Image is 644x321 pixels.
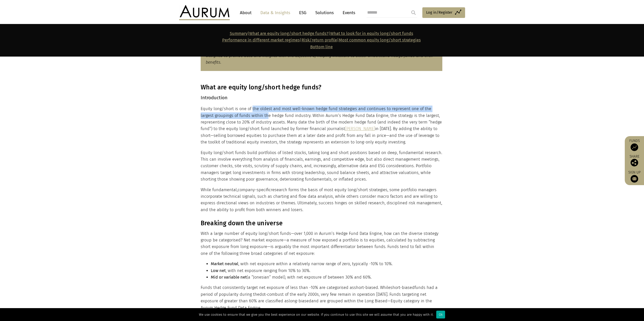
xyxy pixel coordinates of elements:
[345,126,375,131] a: [PERSON_NAME]
[289,299,311,303] span: long-biased
[297,8,309,17] a: ESG
[237,8,254,17] a: About
[258,8,293,17] a: Data & Insights
[230,31,247,36] a: Summary
[627,155,641,166] div: Share
[340,8,355,17] a: Events
[211,275,247,280] strong: Mid or variable net
[408,8,419,18] input: Submit
[313,8,336,17] a: Solutions
[179,5,230,20] img: Aurum
[211,268,226,273] strong: Low net
[422,7,465,18] a: Log in/Register
[201,230,442,257] p: With a large number of equity long/short funds—over 1,000 in Aurum’s Hedge Fund Data Engine, how ...
[201,95,227,101] strong: Introduction
[201,219,442,227] h3: Breaking down the universe
[249,31,328,36] a: What are equity long/short hedge funds?
[631,143,638,151] img: Access Funds
[211,267,442,274] li: , with net exposure ranging from 10% to 30%.
[310,44,333,49] a: Bottom line
[631,175,638,183] img: Sign up to our newsletter
[627,170,641,183] a: Sign up
[201,284,442,311] p: Funds that consistently target net exposure of less than -10% are categorised as . While funds ha...
[222,38,300,42] a: Performance in different market regimes
[259,292,275,297] span: dot-com
[211,261,238,266] strong: Market neutral
[631,159,638,166] img: Share this post
[222,31,421,49] strong: | | | |
[201,106,442,145] p: Equity long/short is one of the oldest and most well-known hedge fund strategies and continues to...
[211,261,442,267] li: , with net exposure within a relatively narrow range of zero, typically -10% to 10%.
[211,274,442,281] li: (a “Jonesian” model), with net exposure of between 30% and 60%.
[339,38,421,42] a: Most common equity long/short strategies
[426,9,452,15] span: Log in/Register
[330,31,413,36] a: What to look for in equity long/short funds
[201,150,442,183] p: Equity long/short funds build portfolios of listed stocks, taking long and short positions based ...
[354,285,378,290] span: short-biased
[302,38,337,42] a: Risk/return profile
[436,311,445,318] div: Ok
[627,139,641,151] a: Funds
[201,187,442,213] p: While fundamental, research forms the basis of most equity long/short strategies, some portfolio ...
[201,84,442,91] h3: What are equity long/short hedge funds?
[390,285,414,290] span: short-biased
[238,187,271,192] span: company-specific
